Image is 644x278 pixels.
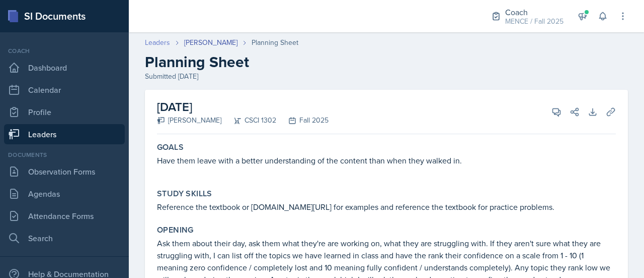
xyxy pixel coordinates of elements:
label: Opening [157,225,194,235]
a: Dashboard [4,58,125,78]
a: Observation Forms [4,161,125,182]
h2: Planning Sheet [145,53,628,71]
h2: [DATE] [157,98,329,116]
p: Have them leave with a better understanding of the content than when they walked in. [157,154,616,166]
a: Attendance Forms [4,206,125,226]
a: [PERSON_NAME] [184,37,237,48]
a: Leaders [4,124,125,144]
div: Coach [4,46,125,55]
div: Planning Sheet [252,37,298,48]
div: Submitted [DATE] [145,71,628,82]
a: Leaders [145,37,170,48]
label: Goals [157,142,184,152]
a: Profile [4,102,125,122]
div: CSCI 1302 [221,115,276,126]
div: Documents [4,150,125,159]
p: Reference the textbook or [DOMAIN_NAME][URL] for examples and reference the textbook for practice... [157,201,616,213]
a: Search [4,228,125,248]
a: Agendas [4,184,125,204]
a: Calendar [4,80,125,100]
label: Study Skills [157,189,212,199]
div: Coach [505,6,563,18]
div: Fall 2025 [276,115,329,126]
div: [PERSON_NAME] [157,115,221,126]
div: MENCE / Fall 2025 [505,16,563,27]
